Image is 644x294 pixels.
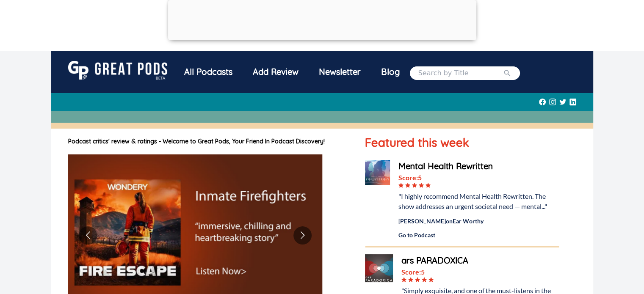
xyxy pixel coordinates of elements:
h1: Featured this week [365,134,559,151]
div: [PERSON_NAME] on Ear Worthy [398,217,559,225]
h1: Podcast critics' review & ratings - Welcome to Great Pods, Your Friend In Podcast Discovery! [68,137,348,146]
div: Score: 5 [401,267,559,277]
img: Mental Health Rewritten [365,160,390,185]
img: ars PARADOXICA [365,254,393,282]
input: Search by Title [418,68,503,78]
div: Newsletter [309,61,371,83]
a: Add Review [243,61,309,83]
a: Mental Health Rewritten [398,160,559,173]
a: Newsletter [309,61,371,85]
button: Go to next slide [293,226,312,245]
button: Go to previous slide [79,226,97,245]
a: All Podcasts [174,61,243,85]
div: "I highly recommend Mental Health Rewritten. The show addresses an urgent societal need — mental..." [398,191,559,212]
a: ars PARADOXICA [401,254,559,267]
a: Go to Podcast [398,231,559,239]
div: All Podcasts [174,61,243,83]
img: GreatPods [68,61,167,80]
a: Blog [371,61,410,83]
div: Score: 5 [398,173,559,183]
